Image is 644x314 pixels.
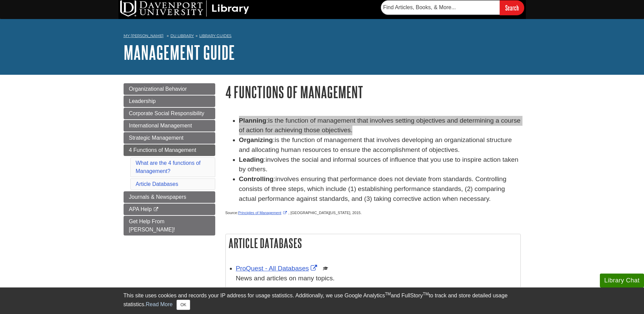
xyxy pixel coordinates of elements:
a: Strategic Management [124,132,215,144]
strong: Planning [239,117,266,124]
span: Journals & Newspapers [129,194,186,200]
a: Link opens in new window [238,211,288,215]
a: International Management [124,120,215,132]
input: Find Articles, Books, & More... [381,0,500,15]
img: Scholarly or Peer Reviewed [323,266,328,271]
sup: TM [423,292,429,296]
span: 4 Functions of Management [129,147,196,153]
a: Get Help From [PERSON_NAME]! [124,216,215,235]
img: DU Library [120,0,249,17]
h2: Article Databases [226,234,520,252]
h1: 4 Functions of Management [225,83,521,101]
a: DU Library [170,33,194,38]
a: Read More [146,301,172,307]
sup: TM [385,292,391,296]
span: Source: , [GEOGRAPHIC_DATA][US_STATE], 2015. [225,211,362,215]
strong: Controlling [239,175,274,182]
strong: Leading [239,156,264,163]
span: is the function of management that involves setting objectives and determining a course of action... [239,117,521,134]
span: APA Help [129,206,152,212]
button: Library Chat [600,274,644,287]
span: International Management [129,123,192,128]
i: This link opens in a new window [153,207,159,212]
a: My [PERSON_NAME] [124,33,164,39]
a: Library Guides [199,33,232,38]
a: Leadership [124,95,215,107]
a: APA Help [124,204,215,215]
span: involves ensuring that performance does not deviate from standards. Controlling consists of three... [239,175,507,202]
li: : [239,155,521,175]
nav: breadcrumb [124,31,521,42]
span: Get Help From [PERSON_NAME]! [129,219,175,232]
li: : [239,174,521,204]
a: Article Databases [136,181,178,187]
span: Strategic Management [129,135,184,141]
a: Management Guide [124,42,235,63]
li: : [239,135,521,155]
li: : [239,116,521,136]
span: involves the social and informal sources of influence that you use to inspire action taken by oth... [239,156,518,173]
form: Searches DU Library's articles, books, and more [381,0,524,15]
a: Journals & Newspapers [124,191,215,203]
div: Guide Page Menu [124,83,215,235]
span: Leadership [129,98,156,104]
div: This site uses cookies and records your IP address for usage statistics. Additionally, we use Goo... [124,292,521,310]
p: News and articles on many topics. [236,274,517,283]
strong: Organizing [239,136,273,143]
a: What are the 4 functions of Management? [136,160,201,174]
span: is the function of management that involves developing an organizational structure and allocating... [239,136,512,153]
span: Corporate Social Responsibility [129,110,204,116]
input: Search [500,0,524,15]
a: Corporate Social Responsibility [124,108,215,119]
a: 4 Functions of Management [124,144,215,156]
a: Organizational Behavior [124,83,215,95]
span: Organizational Behavior [129,86,187,92]
button: Close [177,300,190,310]
a: Link opens in new window [236,265,319,272]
